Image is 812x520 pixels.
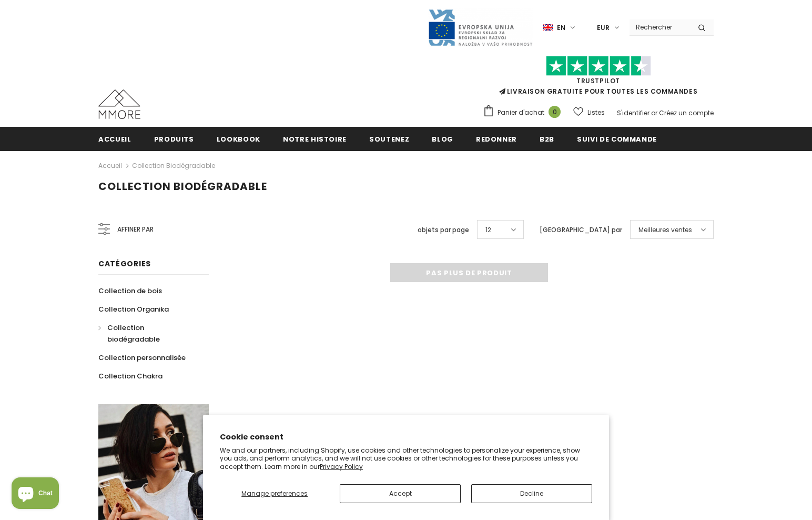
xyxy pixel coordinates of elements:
[220,432,592,443] h2: Cookie consent
[98,286,162,296] span: Collection de bois
[485,225,491,235] span: 12
[98,89,140,119] img: Cas MMORE
[98,353,186,363] span: Collection personnalisée
[98,371,163,381] span: Collection Chakra
[98,134,131,144] span: Accueil
[557,23,565,33] span: en
[220,446,592,471] p: We and our partners, including Shopify, use cookies and other technologies to personalize your ex...
[98,300,169,318] a: Collection Organika
[340,484,461,503] button: Accept
[220,484,329,503] button: Manage preferences
[98,179,267,194] span: Collection biodégradable
[432,134,453,144] span: Blog
[428,23,533,32] a: Javni Razpis
[597,23,610,33] span: EUR
[98,318,197,348] a: Collection biodégradable
[98,282,162,300] a: Collection de bois
[117,224,154,235] span: Affiner par
[543,23,553,32] img: i-lang-1.png
[630,19,690,35] input: Search Site
[483,61,714,96] span: LIVRAISON GRATUITE POUR TOUTES LES COMMANDES
[98,348,186,367] a: Collection personnalisée
[549,106,561,118] span: 0
[471,484,592,503] button: Decline
[659,108,714,117] a: Créez un compte
[154,127,194,151] a: Produits
[498,107,544,118] span: Panier d'achat
[577,127,657,151] a: Suivi de commande
[154,134,194,144] span: Produits
[546,56,651,76] img: Faites confiance aux étoiles pilotes
[476,134,517,144] span: Redonner
[540,127,554,151] a: B2B
[576,76,620,85] a: TrustPilot
[418,225,469,235] label: objets par page
[369,134,409,144] span: soutenez
[217,134,260,144] span: Lookbook
[98,258,151,269] span: Catégories
[98,367,163,385] a: Collection Chakra
[369,127,409,151] a: soutenez
[540,225,622,235] label: [GEOGRAPHIC_DATA] par
[483,105,566,121] a: Panier d'achat 0
[132,161,215,170] a: Collection biodégradable
[428,8,533,47] img: Javni Razpis
[617,108,649,117] a: S'identifier
[432,127,453,151] a: Blog
[573,103,605,122] a: Listes
[651,108,657,117] span: or
[98,127,131,151] a: Accueil
[107,323,160,344] span: Collection biodégradable
[320,462,363,471] a: Privacy Policy
[98,159,122,172] a: Accueil
[241,489,308,498] span: Manage preferences
[476,127,517,151] a: Redonner
[98,304,169,314] span: Collection Organika
[638,225,692,235] span: Meilleures ventes
[8,477,62,512] inbox-online-store-chat: Shopify online store chat
[540,134,554,144] span: B2B
[587,107,605,118] span: Listes
[577,134,657,144] span: Suivi de commande
[283,134,347,144] span: Notre histoire
[283,127,347,151] a: Notre histoire
[217,127,260,151] a: Lookbook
